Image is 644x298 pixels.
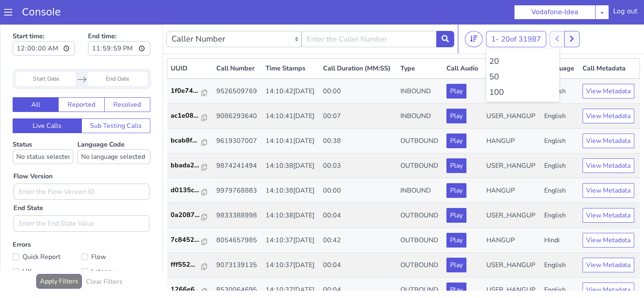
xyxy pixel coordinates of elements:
[171,136,202,146] p: bbada2...
[489,62,556,74] li: 100
[483,54,541,79] td: HANGUP
[171,86,202,96] p: ac1e08...
[489,46,556,59] li: 50
[36,250,82,264] button: Apply Filters
[13,116,73,140] label: Status
[320,129,397,154] td: 00:03
[171,210,202,220] p: 7c8452...
[613,7,637,20] div: Log out
[541,79,579,104] td: English
[486,7,546,23] button: 1- 20of 31987
[397,179,444,204] td: OUTBOUND
[397,228,444,253] td: OUTBOUND
[397,79,444,104] td: INBOUND
[579,34,640,55] th: Call Metadata
[171,260,210,270] a: 1266e6...
[483,129,541,154] td: USER_HANGUP
[262,79,320,104] td: 14:10:41[DATE]
[541,154,579,179] td: English
[13,73,59,88] button: All
[13,94,82,109] button: Live Calls
[13,4,75,34] label: Start time:
[213,54,262,79] td: 9526509769
[446,208,466,223] button: Play
[483,228,541,253] td: USER_HANGUP
[443,34,483,55] th: Call Audio
[446,233,466,248] button: Play
[171,136,210,146] a: bbada2...
[483,79,541,104] td: USER_HANGUP
[13,125,73,140] select: Status
[397,54,444,79] td: INBOUND
[541,34,579,55] th: Language
[77,116,150,140] label: Language Code
[171,161,202,171] p: d0135c...
[320,204,397,228] td: 00:42
[446,84,466,99] button: Play
[213,179,262,204] td: 9833388998
[262,54,320,79] td: 14:10:42[DATE]
[582,159,634,173] button: View Metadata
[171,235,210,245] a: fff552...
[171,161,210,171] a: d0135c...
[81,241,150,253] label: Latency
[81,227,150,238] label: Flow
[582,109,634,124] button: View Metadata
[171,235,202,245] p: fff552...
[171,86,210,96] a: ac1e08...
[541,204,579,228] td: Hindi
[514,5,596,20] button: Vodafone-Idea
[446,184,466,198] button: Play
[77,125,150,140] select: Language Code
[446,134,466,149] button: Play
[88,48,147,61] input: End Date
[320,34,397,55] th: Call Duration (MM:SS)
[483,204,541,228] td: HANGUP
[13,159,149,175] input: Enter the Flow Version ID
[541,104,579,129] td: English
[301,7,437,23] input: Enter the Caller Number
[483,34,541,55] th: Status
[213,104,262,129] td: 9619307007
[262,204,320,228] td: 14:10:37[DATE]
[582,59,634,74] button: View Metadata
[320,253,397,278] td: 00:04
[483,104,541,129] td: HANGUP
[582,258,634,273] button: View Metadata
[541,228,579,253] td: English
[582,233,634,248] button: View Metadata
[58,73,104,88] button: Reported
[12,7,70,18] a: Console
[16,48,76,61] input: Start Date
[262,154,320,179] td: 14:10:38[DATE]
[320,179,397,204] td: 00:04
[213,129,262,154] td: 9874241494
[483,179,541,204] td: USER_HANGUP
[320,79,397,104] td: 00:07
[171,210,210,220] a: 7c8452...
[13,17,75,31] input: Start time:
[262,253,320,278] td: 14:10:37[DATE]
[541,129,579,154] td: English
[13,227,81,238] label: Quick Report
[171,186,210,195] a: 0a2087...
[483,253,541,278] td: USER_HANGUP
[262,104,320,129] td: 14:10:41[DATE]
[13,147,53,157] label: Flow Version
[397,104,444,129] td: OUTBOUND
[81,94,151,109] button: Sub Testing Calls
[167,34,213,55] th: UUID
[171,260,202,270] p: 1266e6...
[446,109,466,124] button: Play
[541,54,579,79] td: English
[582,134,634,149] button: View Metadata
[104,73,150,88] button: Resolved
[446,159,466,173] button: Play
[171,186,202,195] p: 0a2087...
[13,179,43,188] label: End State
[171,111,202,121] p: bcab8f...
[262,34,320,55] th: Time Stamps
[541,179,579,204] td: English
[320,228,397,253] td: 00:04
[541,253,579,278] td: English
